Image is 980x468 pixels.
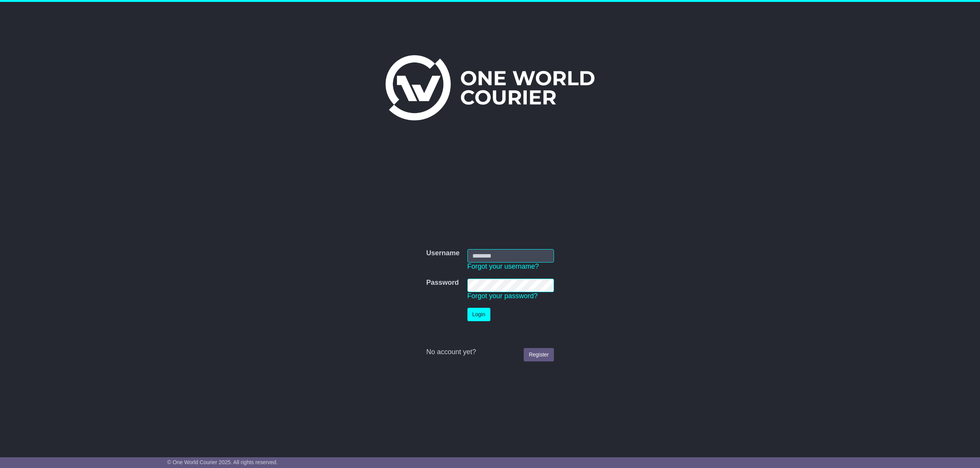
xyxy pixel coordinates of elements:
[426,249,459,258] label: Username
[426,348,554,356] div: No account yet?
[467,292,538,300] a: Forgot your password?
[524,348,554,361] a: Register
[167,459,278,465] span: © One World Courier 2025. All rights reserved.
[426,279,459,287] label: Password
[385,55,595,120] img: One World
[467,308,490,321] button: Login
[467,263,539,270] a: Forgot your username?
